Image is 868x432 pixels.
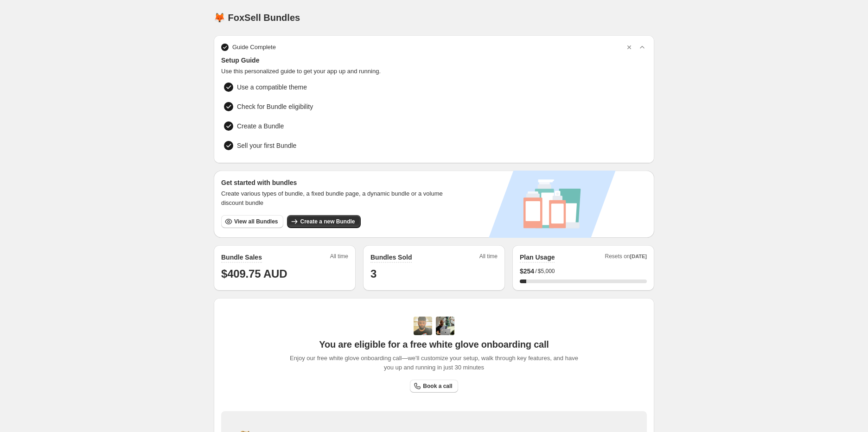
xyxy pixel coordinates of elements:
h2: Bundle Sales [221,253,262,262]
span: [DATE] [630,254,647,259]
h2: Plan Usage [520,253,555,262]
span: Sell your first Bundle [237,141,296,150]
span: Guide Complete [232,43,276,52]
img: Prakhar [436,317,454,335]
span: $ 254 [520,267,534,276]
span: Create various types of bundle, a fixed bundle page, a dynamic bundle or a volume discount bundle [221,189,452,208]
img: Adi [414,317,432,335]
span: Setup Guide [221,56,647,65]
h1: 🦊 FoxSell Bundles [214,12,300,23]
h2: Bundles Sold [370,253,412,262]
h1: 3 [370,267,498,281]
button: View all Bundles [221,215,283,228]
a: Book a call [410,380,458,393]
span: All time [330,253,348,263]
span: Use this personalized guide to get your app up and running. [221,67,647,76]
span: Book a call [423,382,452,390]
span: Check for Bundle eligibility [237,102,313,111]
span: Resets on [605,253,647,263]
span: Use a compatible theme [237,83,307,92]
span: All time [479,253,498,263]
h3: Get started with bundles [221,178,452,187]
span: $5,000 [538,267,555,275]
span: Create a new Bundle [300,218,355,225]
span: Create a Bundle [237,121,284,131]
h1: $409.75 AUD [221,267,348,281]
span: Enjoy our free white glove onboarding call—we'll customize your setup, walk through key features,... [285,354,583,372]
span: View all Bundles [234,218,278,225]
span: You are eligible for a free white glove onboarding call [319,339,549,350]
button: Create a new Bundle [287,215,360,228]
div: / [520,267,647,276]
